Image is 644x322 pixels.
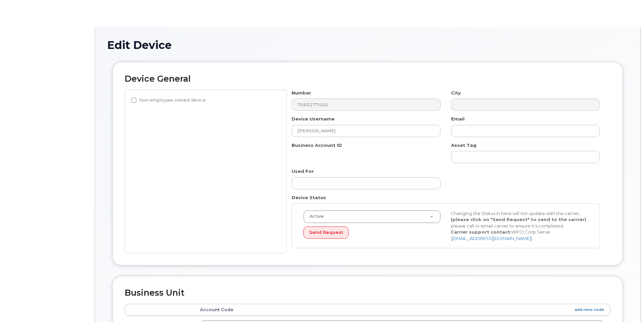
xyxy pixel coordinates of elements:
[451,90,461,96] label: City
[303,226,349,239] button: Send Request
[446,210,593,242] div: Changing the Status in here will not update with the carrier, , please call or email carrier to e...
[451,116,465,122] label: Email
[451,142,476,149] label: Asset Tag
[125,74,611,84] h2: Device General
[451,217,586,222] strong: (please click on "Send Request" to send to the carrier)
[107,39,628,51] h1: Edit Device
[451,229,512,235] strong: Carrier support contact:
[292,142,342,149] label: Business Account ID
[194,304,611,316] th: Account Code
[304,211,440,223] a: Active
[292,194,326,201] label: Device Status
[452,236,531,241] a: [EMAIL_ADDRESS][DOMAIN_NAME]
[131,98,137,103] input: Non-employee owned device
[292,90,311,96] label: Number
[125,288,611,298] h2: Business Unit
[292,168,314,175] label: Used For
[131,96,206,104] label: Non-employee owned device
[575,307,604,313] a: add new code
[305,213,324,219] span: Active
[292,116,335,122] label: Device Username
